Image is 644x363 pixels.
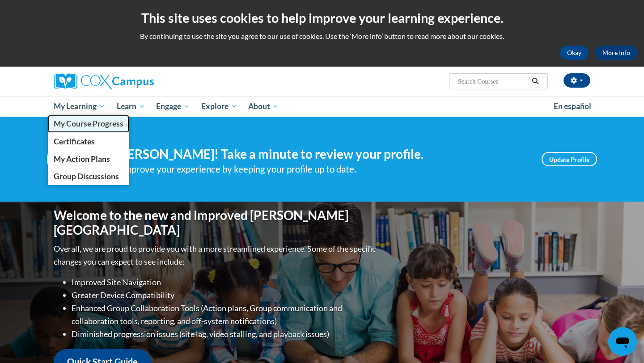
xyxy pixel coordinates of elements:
img: Profile Image [47,139,87,179]
a: En español [548,97,597,116]
a: More Info [595,46,637,60]
a: My Course Progress [48,115,129,132]
button: Account Settings [563,73,590,88]
span: Group Discussions [54,172,119,181]
a: My Learning [48,96,111,117]
div: Main menu [40,96,604,117]
span: Explore [201,101,237,112]
a: Certificates [48,133,129,150]
h1: Welcome to the new and improved [PERSON_NAME][GEOGRAPHIC_DATA] [54,208,378,238]
li: Diminished progression issues (site lag, video stalling, and playback issues) [72,328,378,341]
a: Explore [195,96,243,117]
img: Cox Campus [54,73,154,89]
button: Okay [560,46,589,60]
a: Cox Campus [54,73,224,89]
span: About [248,101,279,112]
span: Learn [117,101,145,112]
a: About [243,96,285,117]
span: Engage [156,101,190,112]
li: Greater Device Compatibility [72,289,378,302]
a: Group Discussions [48,168,129,185]
p: Overall, we are proud to provide you with a more streamlined experience. Some of the specific cha... [54,242,378,268]
a: My Action Plans [48,150,129,168]
div: Help improve your experience by keeping your profile up to date. [101,162,528,177]
li: Improved Site Navigation [72,276,378,289]
button: Search [529,76,542,87]
span: Certificates [54,137,95,146]
span: My Learning [54,101,105,112]
iframe: Button to launch messaging window [608,327,637,356]
span: My Course Progress [54,119,123,128]
p: By continuing to use the site you agree to our use of cookies. Use the ‘More info’ button to read... [7,31,637,41]
h4: Hi [PERSON_NAME]! Take a minute to review your profile. [101,147,528,162]
a: Engage [150,96,195,117]
input: Search Courses [457,76,529,87]
h2: This site uses cookies to help improve your learning experience. [7,9,637,27]
a: Update Profile [542,152,597,166]
a: Learn [111,96,151,117]
li: Enhanced Group Collaboration Tools (Action plans, Group communication and collaboration tools, re... [72,302,378,328]
span: En español [554,101,591,111]
span: My Action Plans [54,154,110,164]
